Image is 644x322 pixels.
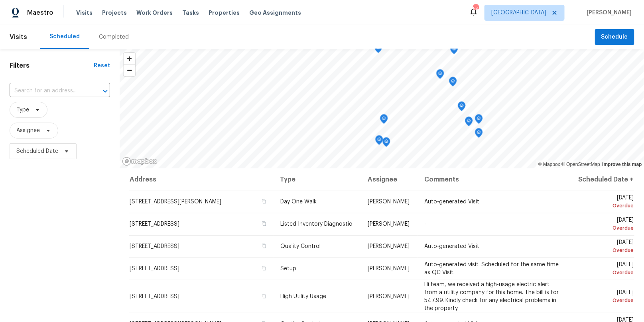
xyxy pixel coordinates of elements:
button: Copy Address [260,265,268,272]
div: Map marker [374,43,382,56]
span: Type [16,106,29,114]
th: Scheduled Date ↑ [569,168,634,191]
span: Listed Inventory Diagnostic [280,221,352,227]
button: Copy Address [260,293,268,300]
span: Setup [280,266,296,271]
div: Scheduled [49,33,80,41]
div: Map marker [458,101,466,114]
button: Open [100,86,111,97]
span: [DATE] [576,290,634,304]
span: Hi team, we received a high-usage electric alert from a utility company for this home. The bill i... [424,282,559,311]
button: Copy Address [260,242,268,250]
div: Overdue [576,269,634,277]
span: [DATE] [576,195,634,210]
div: Map marker [449,77,457,89]
span: [STREET_ADDRESS] [130,221,179,227]
div: Map marker [475,114,483,127]
div: Map marker [380,114,388,127]
div: Map marker [382,137,390,150]
a: Mapbox homepage [122,157,157,166]
div: Overdue [576,297,634,304]
th: Assignee [361,168,418,191]
span: Auto-generated Visit [424,244,479,249]
button: Zoom in [124,53,135,64]
span: [STREET_ADDRESS] [130,294,179,299]
input: Search for an address... [10,85,88,97]
div: Completed [99,33,129,41]
span: [STREET_ADDRESS] [130,266,179,271]
a: Mapbox [538,162,560,167]
span: [DATE] [576,262,634,277]
h1: Filters [10,62,94,70]
button: Zoom out [124,64,135,76]
div: Overdue [576,224,634,232]
span: Visits [10,28,27,46]
span: [PERSON_NAME] [368,266,410,271]
span: Schedule [601,32,628,42]
span: [PERSON_NAME] [368,221,410,227]
span: [STREET_ADDRESS] [130,244,179,249]
span: - [424,221,426,227]
button: Copy Address [260,198,268,205]
th: Address [129,168,274,191]
div: Map marker [375,135,383,148]
span: Zoom out [124,65,135,76]
span: [DATE] [576,217,634,232]
span: [STREET_ADDRESS][PERSON_NAME] [130,199,221,205]
a: OpenStreetMap [561,162,600,167]
button: Schedule [595,29,634,45]
span: High Utility Usage [280,294,326,299]
div: 54 [473,5,479,13]
span: [GEOGRAPHIC_DATA] [491,9,546,17]
div: Map marker [450,45,458,57]
span: Visits [76,9,93,17]
th: Comments [418,168,569,191]
div: Map marker [475,128,483,141]
span: Maestro [27,9,53,17]
th: Type [274,168,362,191]
span: Work Orders [136,9,173,17]
div: Map marker [465,117,473,129]
span: [PERSON_NAME] [368,244,410,249]
span: [PERSON_NAME] [584,9,632,17]
span: Quality Control [280,244,321,249]
span: [PERSON_NAME] [368,294,410,299]
span: Assignee [16,127,40,135]
span: Day One Walk [280,199,317,205]
span: Auto-generated visit. Scheduled for the same time as QC Visit. [424,262,559,275]
div: Overdue [576,246,634,254]
span: Tasks [182,10,199,16]
span: Properties [209,9,240,17]
span: Auto-generated Visit [424,199,479,205]
div: Map marker [436,69,444,82]
a: Improve this map [603,162,642,167]
span: [PERSON_NAME] [368,199,410,205]
div: Reset [94,62,110,70]
span: [DATE] [576,240,634,254]
span: Geo Assignments [249,9,301,17]
button: Copy Address [260,220,268,227]
span: Projects [102,9,127,17]
div: Overdue [576,202,634,210]
span: Scheduled Date [16,147,58,155]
